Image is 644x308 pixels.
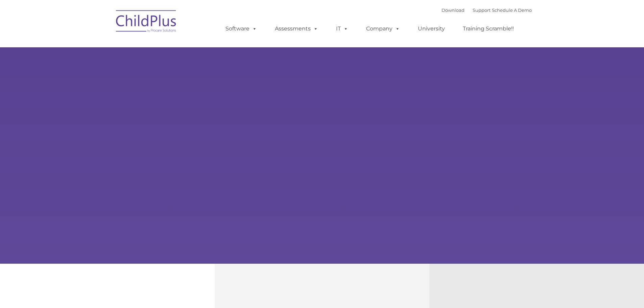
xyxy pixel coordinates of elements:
[492,7,532,13] a: Schedule A Demo
[113,5,180,39] img: ChildPlus by Procare Solutions
[442,7,464,13] a: Download
[359,22,407,35] a: Company
[456,22,521,35] a: Training Scramble!!
[473,7,491,13] a: Support
[411,22,452,35] a: University
[329,22,355,35] a: IT
[268,22,325,35] a: Assessments
[219,22,264,35] a: Software
[442,7,532,13] font: |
